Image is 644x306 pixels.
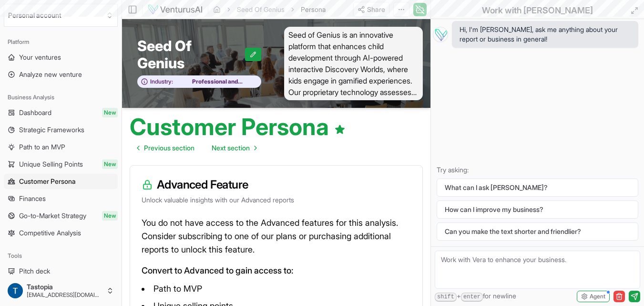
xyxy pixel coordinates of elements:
span: Next section [212,143,250,153]
a: Path to an MVP [4,139,118,155]
button: Tastopia[EMAIL_ADDRESS][DOMAIN_NAME] [4,279,118,302]
button: Agent [577,291,610,302]
span: Seed Of Genius [137,37,245,72]
span: Industry: [150,78,173,85]
div: Tools [4,248,118,264]
span: Finances [19,194,46,203]
kbd: enter [461,293,483,302]
img: Vera [433,27,448,42]
button: Can you make the text shorter and friendlier? [437,222,638,241]
nav: pagination [130,138,264,158]
p: You do not have access to the Advanced features for this analysis. Consider subscribing to one of... [142,216,411,256]
p: Unlock valuable insights with our Advanced reports [142,195,411,205]
span: Strategic Frameworks [19,125,84,135]
img: ACg8ocI2T5J6iDvzUO-V5uMl9u6OQkwq9l5WTj90fGhz-48wDtR5Qw=s96-c [8,283,23,298]
a: Go to next page [204,138,264,158]
span: Seed of Genius is an innovative platform that enhances child development through AI-powered inter... [284,27,423,100]
h1: Customer Persona [130,116,346,138]
kbd: shift [435,293,457,302]
p: Try asking: [437,165,638,175]
button: How can I improve my business? [437,200,638,219]
span: Competitive Analysis [19,228,81,238]
span: Your ventures [19,53,61,62]
span: New [102,211,118,221]
span: New [102,108,118,117]
a: Your ventures [4,50,118,65]
p: Convert to Advanced to gain access to: [142,264,411,277]
a: DashboardNew [4,105,118,120]
a: Go to previous page [130,138,202,158]
div: Business Analysis [4,90,118,105]
a: Pitch deck [4,264,118,279]
span: + for newline [435,291,516,302]
span: Pitch deck [19,266,50,276]
a: Competitive Analysis [4,225,118,241]
span: Path to an MVP [19,142,65,152]
span: Hi, I'm [PERSON_NAME], ask me anything about your report or business in general! [460,25,631,44]
a: Unique Selling PointsNew [4,157,118,172]
a: Finances [4,191,118,206]
a: Go-to-Market StrategyNew [4,208,118,223]
span: [EMAIL_ADDRESS][DOMAIN_NAME] [27,291,102,299]
span: Unique Selling Points [19,159,83,169]
span: Tastopia [27,283,102,291]
a: Customer Persona [4,174,118,189]
span: New [102,159,118,169]
span: Go-to-Market Strategy [19,211,86,221]
a: Analyze new venture [4,67,118,82]
span: Analyze new venture [19,70,82,79]
button: Industry:Professional and Management Development Training [137,75,261,88]
span: Previous section [144,143,194,153]
a: Strategic Frameworks [4,122,118,137]
span: Dashboard [19,108,51,117]
li: Path to MVP [142,281,411,296]
span: Customer Persona [19,177,76,186]
span: Agent [590,293,605,300]
div: Platform [4,34,118,50]
h3: Advanced Feature [142,177,411,192]
button: What can I ask [PERSON_NAME]? [437,179,638,197]
span: Professional and Management Development Training [173,78,256,85]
